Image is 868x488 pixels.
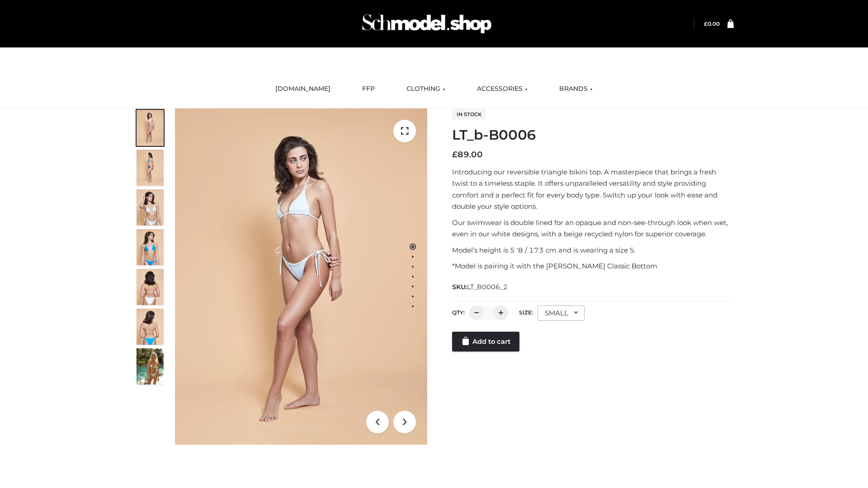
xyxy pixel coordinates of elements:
[137,110,164,146] img: ArielClassicBikiniTop_CloudNine_AzureSky_OW114ECO_1-scaled.jpg
[137,189,164,225] img: ArielClassicBikiniTop_CloudNine_AzureSky_OW114ECO_3-scaled.jpg
[452,109,486,120] span: In stock
[467,283,508,291] span: LT_B0006_2
[552,79,599,99] a: BRANDS
[175,108,427,445] img: LT_b-B0006
[137,269,164,305] img: ArielClassicBikiniTop_CloudNine_AzureSky_OW114ECO_7-scaled.jpg
[452,166,734,212] p: Introducing our reversible triangle bikini top. A masterpiece that brings a fresh twist to a time...
[400,79,452,99] a: CLOTHING
[452,282,509,292] span: SKU:
[452,309,465,316] label: QTY:
[137,150,164,186] img: ArielClassicBikiniTop_CloudNine_AzureSky_OW114ECO_2-scaled.jpg
[452,150,458,160] span: £
[137,229,164,265] img: ArielClassicBikiniTop_CloudNine_AzureSky_OW114ECO_4-scaled.jpg
[704,20,720,27] a: £0.00
[137,309,164,345] img: ArielClassicBikiniTop_CloudNine_AzureSky_OW114ECO_8-scaled.jpg
[704,20,708,27] span: £
[355,79,382,99] a: FFP
[704,20,720,27] bdi: 0.00
[452,260,734,272] p: *Model is pairing it with the [PERSON_NAME] Classic Bottom
[137,348,164,385] img: Arieltop_CloudNine_AzureSky2.jpg
[452,127,734,143] h1: LT_b-B0006
[359,6,495,42] img: Schmodel Admin 964
[452,217,734,240] p: Our swimwear is double lined for an opaque and non-see-through look when wet, even in our white d...
[519,309,533,316] label: Size:
[452,332,519,352] a: Add to cart
[452,150,483,160] bdi: 89.00
[470,79,534,99] a: ACCESSORIES
[269,79,337,99] a: [DOMAIN_NAME]
[452,244,734,256] p: Model’s height is 5 ‘8 / 173 cm and is wearing a size S.
[538,305,585,321] div: SMALL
